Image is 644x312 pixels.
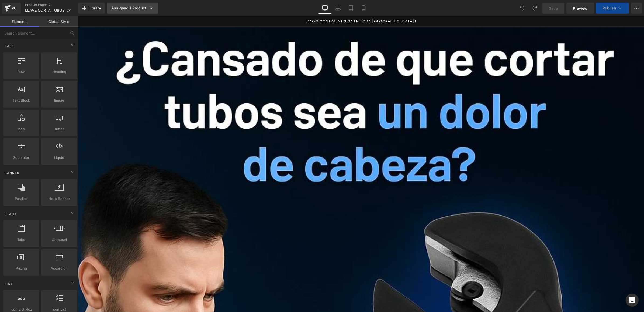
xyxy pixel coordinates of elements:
[43,196,75,202] span: Hero Banner
[5,155,37,160] span: Separator
[4,281,13,286] span: List
[318,3,331,14] a: Desktop
[5,266,37,271] span: Pricing
[43,69,75,75] span: Heading
[5,69,37,75] span: Row
[357,3,370,14] a: Mobile
[603,6,616,10] span: Publish
[631,3,642,14] button: More
[88,6,101,11] span: Library
[626,294,639,307] div: Open Intercom Messenger
[43,237,75,243] span: Carousel
[5,98,37,103] span: Text Block
[4,212,17,217] span: Stack
[78,3,105,14] a: New Library
[566,3,594,14] a: Preview
[573,5,587,11] span: Preview
[2,3,21,14] a: v6
[25,3,78,7] a: Product Pages
[596,3,629,14] button: Publish
[549,5,558,11] span: Save
[43,155,75,160] span: Liquid
[5,196,37,202] span: Parallax
[344,3,357,14] a: Tablet
[4,170,20,176] span: Banner
[43,126,75,132] span: Button
[43,98,75,103] span: Image
[331,3,344,14] a: Laptop
[111,5,154,11] div: Assigned 1 Product
[4,43,15,49] span: Base
[11,5,18,12] div: v6
[5,126,37,132] span: Icon
[25,8,65,12] span: LLAVE CORTA TUBOS
[43,266,75,271] span: Accordion
[529,3,540,14] button: Redo
[39,16,78,27] a: Global Style
[517,3,527,14] button: Undo
[5,237,37,243] span: Tabs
